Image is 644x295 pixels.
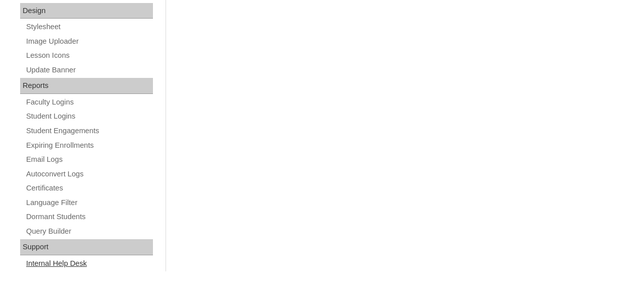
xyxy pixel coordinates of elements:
[25,168,153,180] a: Autoconvert Logs
[25,96,153,109] a: Faculty Logins
[25,257,153,270] a: Internal Help Desk
[25,139,153,152] a: Expiring Enrollments
[25,153,153,166] a: Email Logs
[25,21,153,33] a: Stylesheet
[25,211,153,223] a: Dormant Students
[20,239,153,255] div: Support
[25,110,153,123] a: Student Logins
[25,225,153,238] a: Query Builder
[20,78,153,94] div: Reports
[25,196,153,209] a: Language Filter
[25,35,153,48] a: Image Uploader
[25,64,153,76] a: Update Banner
[20,3,153,19] div: Design
[25,182,153,194] a: Certificates
[25,49,153,62] a: Lesson Icons
[25,125,153,137] a: Student Engagements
